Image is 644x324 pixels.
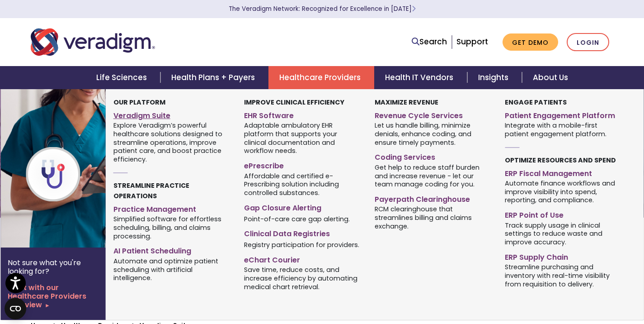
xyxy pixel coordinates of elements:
[567,33,609,52] a: Login
[505,178,622,205] span: Automate finance workflows and improve visibility into spend, reporting, and compliance.
[8,258,98,276] p: Not sure what you're looking for?
[244,108,361,121] a: EHR Software
[268,66,374,89] a: Healthcare Providers
[244,121,361,155] span: Adaptable ambulatory EHR platform that supports your clinical documentation and workflow needs.
[5,298,26,319] button: Open CMP widget
[522,66,579,89] a: About Us
[113,98,165,107] strong: Our Platform
[375,121,492,147] span: Let us handle billing, minimize denials, enhance coding, and ensure timely payments.
[375,98,438,107] strong: Maximize Revenue
[244,158,361,171] a: ePrescribe
[85,66,160,89] a: Life Sciences
[113,181,189,200] strong: Streamline Practice Operations
[505,166,622,179] a: ERP Fiscal Management
[412,36,447,48] a: Search
[505,98,567,107] strong: Engage Patients
[244,226,361,239] a: Clinical Data Registries
[229,5,416,13] a: The Veradigm Network: Recognized for Excellence in [DATE]Learn More
[244,240,359,249] span: Registry participation for providers.
[31,27,155,57] img: Veradigm logo
[0,89,146,248] img: Healthcare Provider
[467,66,522,89] a: Insights
[375,108,492,121] a: Revenue Cycle Services
[244,214,350,223] span: Point-of-care care gap alerting.
[412,5,416,13] span: Learn More
[505,121,622,138] span: Integrate with a mobile-first patient engagement platform.
[375,162,492,189] span: Get help to reduce staff burden and increase revenue - let our team manage coding for you.
[113,121,230,164] span: Explore Veradigm’s powerful healthcare solutions designed to streamline operations, improve patie...
[8,283,98,310] a: Start with our Healthcare Providers overview
[505,262,622,289] span: Streamline purchasing and inventory with real-time visibility from requisition to delivery.
[244,200,361,213] a: Gap Closure Alerting
[113,108,230,121] a: Veradigm Suite
[505,156,616,165] strong: Optimize Resources and Spend
[113,201,230,214] a: Practice Management
[113,256,230,282] span: Automate and optimize patient scheduling with artificial intelligence.
[244,171,361,197] span: Affordable and certified e-Prescribing solution including controlled substances.
[375,149,492,162] a: Coding Services
[374,66,467,89] a: Health IT Vendors
[160,66,268,89] a: Health Plans + Payers
[113,243,230,256] a: AI Patient Scheduling
[375,191,492,205] a: Payerpath Clearinghouse
[456,36,488,47] a: Support
[244,252,361,265] a: eChart Courier
[505,207,622,220] a: ERP Point of Use
[505,108,622,121] a: Patient Engagement Platform
[113,214,230,241] span: Simplified software for effortless scheduling, billing, and claims processing.
[503,33,558,51] a: Get Demo
[505,249,622,262] a: ERP Supply Chain
[505,220,622,247] span: Track supply usage in clinical settings to reduce waste and improve accuracy.
[244,265,361,291] span: Save time, reduce costs, and increase efficiency by automating medical chart retrieval.
[244,98,344,107] strong: Improve Clinical Efficiency
[375,205,492,231] span: RCM clearinghouse that streamlines billing and claims exchange.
